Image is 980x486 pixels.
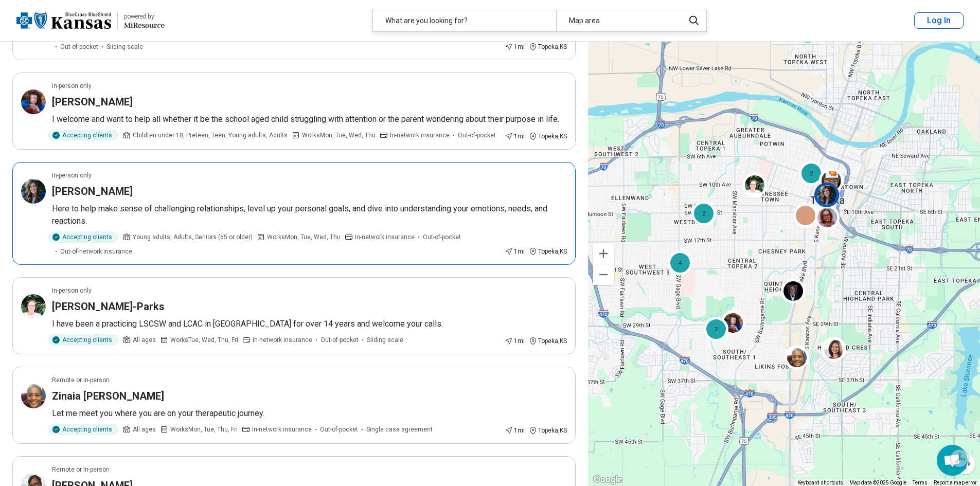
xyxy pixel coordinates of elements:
span: All ages [133,425,156,434]
p: I welcome and want to help all whether it be the school aged child struggling with attention or t... [52,113,567,125]
div: Accepting clients [48,231,118,243]
span: Children under 10, Preteen, Teen, Young adults, Adults [133,131,288,140]
span: Sliding scale [367,335,403,345]
p: Remote or In-person [52,465,110,474]
span: Works Tue, Wed, Thu, Fri [170,335,238,345]
span: Sliding scale [106,42,143,51]
div: 1 mi [505,426,525,435]
span: In-network insurance [390,131,450,140]
div: powered by [124,12,165,21]
span: Single case agreement [366,425,433,434]
div: Accepting clients [48,130,118,141]
div: 1 mi [505,42,525,51]
span: In-network insurance [253,335,312,345]
div: Accepting clients [48,424,118,435]
span: Out-of-pocket [320,335,359,345]
span: Works Mon, Tue, Thu, Fri [170,425,238,434]
span: Works Mon, Tue, Wed, Thu [267,232,341,242]
p: In-person only [52,171,92,180]
a: Report a map error [934,480,977,485]
p: Here to help make sense of challenging relationships, level up your personal goals, and dive into... [52,203,567,227]
h3: [PERSON_NAME] [52,184,133,199]
span: Out-of-pocket [320,425,358,434]
p: I have been a practicing LSCSW and LCAC in [GEOGRAPHIC_DATA] for over 14 years and welcome your c... [52,318,567,330]
h3: Zinaia [PERSON_NAME] [52,389,164,403]
span: Map data ©2025 Google [849,480,906,485]
div: Map area [556,10,678,31]
h3: [PERSON_NAME]-Parks [52,299,165,314]
div: Topeka , KS [529,247,567,256]
div: 2 [691,201,716,225]
a: Blue Cross Blue Shield Kansaspowered by [16,8,165,33]
p: In-person only [52,286,92,295]
div: 2 [704,317,728,341]
div: What are you looking for? [373,10,556,31]
button: Zoom out [593,264,614,285]
h3: [PERSON_NAME] [52,95,133,109]
span: In-network insurance [355,232,415,242]
div: 2 [799,160,824,185]
p: Remote or In-person [52,375,110,385]
div: Open chat [937,445,968,476]
div: 1 mi [505,132,525,141]
div: Topeka , KS [529,426,567,435]
span: Works Mon, Tue, Wed, Thu [302,131,376,140]
div: 4 [668,250,692,275]
div: Accepting clients [48,334,118,346]
div: Topeka , KS [529,336,567,346]
a: Terms (opens in new tab) [913,480,928,485]
div: Topeka , KS [529,132,567,141]
span: In-network insurance [252,425,312,434]
img: Blue Cross Blue Shield Kansas [16,8,111,33]
span: Young adults, Adults, Seniors (65 or older) [133,232,253,242]
span: Out-of-pocket [458,131,496,140]
span: Out-of-pocket [423,232,461,242]
div: Topeka , KS [529,42,567,51]
p: In-person only [52,81,92,91]
button: Zoom in [593,243,614,264]
button: Log In [914,12,964,29]
p: Let me meet you where you are on your therapeutic journey. [52,407,567,420]
div: 1 mi [505,247,525,256]
span: All ages [133,335,156,345]
span: Out-of-network insurance [60,247,132,256]
div: 1 mi [505,336,525,346]
span: Out-of-pocket [60,42,98,51]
